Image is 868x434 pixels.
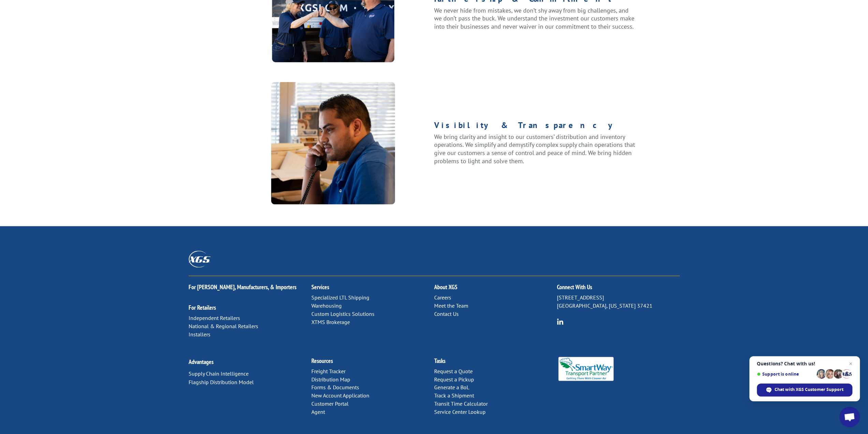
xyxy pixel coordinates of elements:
img: group-6 [557,318,563,325]
span: Close chat [847,360,855,368]
a: Meet the Team [434,302,468,309]
a: Supply Chain Intelligence [189,370,249,377]
a: Track a Shipment [434,392,474,399]
p: [STREET_ADDRESS] [GEOGRAPHIC_DATA], [US_STATE] 37421 [557,294,680,310]
a: Resources [311,357,333,365]
a: Custom Logistics Solutions [311,310,374,317]
a: Agent [311,408,325,415]
h2: Tasks [434,358,557,367]
h1: Visibility & Transparency [434,121,636,133]
a: New Account Application [311,392,369,399]
a: XTMS Brokerage [311,319,350,325]
span: Chat with XGS Customer Support [775,387,843,393]
a: Generate a BoL [434,384,469,391]
img: Smartway_Logo [557,357,615,381]
a: Independent Retailers [189,314,240,321]
a: Contact Us [434,310,459,317]
a: For Retailers [189,304,216,311]
a: Specialized LTL Shipping [311,294,369,301]
a: Request a Pickup [434,376,474,383]
h2: Connect With Us [557,284,680,294]
a: National & Regional Retailers [189,323,258,330]
p: We never hide from mistakes, we don’t shy away from big challenges, and we don’t pass the buck. W... [434,6,636,31]
a: Flagship Distribution Model [189,379,254,386]
a: Services [311,283,329,291]
a: Advantages [189,358,214,366]
a: Careers [434,294,451,301]
a: Service Center Lookup [434,408,486,415]
a: Installers [189,331,210,338]
p: We bring clarity and insight to our customers’ distribution and inventory operations. We simplify... [434,133,636,165]
a: For [PERSON_NAME], Manufacturers, & Importers [189,283,296,291]
span: Support is online [757,372,814,377]
div: Chat with XGS Customer Support [757,383,852,396]
img: a-7305087@2x [271,82,395,204]
a: Freight Tracker [311,368,345,375]
span: Questions? Chat with us! [757,361,852,366]
a: Distribution Map [311,376,350,383]
img: XGS_Logos_ALL_2024_All_White [189,251,210,267]
a: Request a Quote [434,368,473,375]
a: Warehousing [311,302,342,309]
a: Forms & Documents [311,384,359,391]
a: About XGS [434,283,457,291]
div: Open chat [839,407,860,427]
a: Customer Portal [311,400,349,407]
a: Transit Time Calculator [434,400,488,407]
